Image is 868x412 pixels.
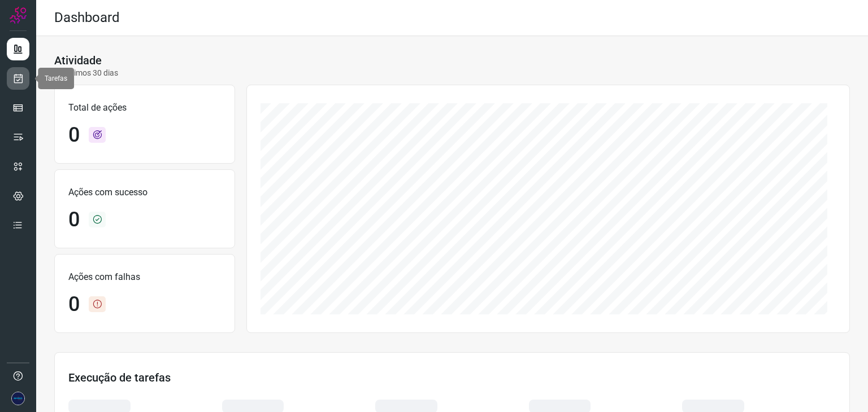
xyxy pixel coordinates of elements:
h1: 0 [68,292,80,317]
img: 22969f4982dabb06060fe5952c18b817.JPG [11,392,25,405]
img: Logo [10,7,27,24]
p: Ações com falhas [68,270,221,284]
p: Total de ações [68,101,221,115]
h1: 0 [68,208,80,232]
h3: Execução de tarefas [68,371,836,384]
p: Últimos 30 dias [54,67,118,79]
h1: 0 [68,123,80,147]
p: Ações com sucesso [68,186,221,199]
h2: Dashboard [54,10,120,26]
span: Tarefas [45,74,67,82]
h3: Atividade [54,54,102,67]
